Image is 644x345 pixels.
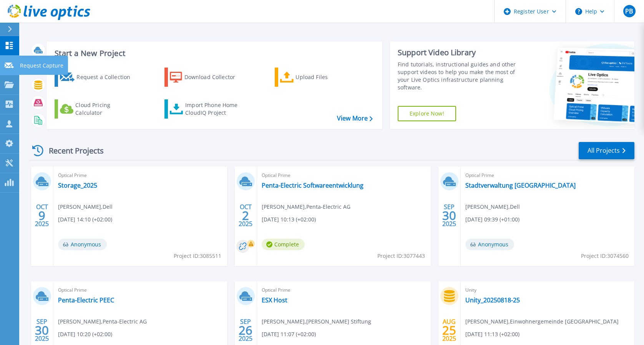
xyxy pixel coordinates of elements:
div: SEP 2025 [35,316,49,344]
a: All Projects [579,142,634,159]
a: Penta-Electric PEEC [58,296,114,304]
span: Anonymous [465,239,514,250]
div: Recent Projects [30,141,114,160]
div: Download Collector [184,69,246,85]
span: [DATE] 11:13 (+02:00) [465,330,520,338]
span: Optical Prime [262,171,426,180]
span: Complete [262,239,305,250]
a: Unity_20250818-25 [465,296,520,304]
p: Request Capture [20,56,63,76]
div: Request a Collection [76,69,138,85]
a: Stadtverwaltung [GEOGRAPHIC_DATA] [465,182,576,189]
div: SEP 2025 [238,316,253,344]
span: Optical Prime [58,286,222,294]
span: [PERSON_NAME] , Dell [58,203,113,211]
span: [DATE] 11:07 (+02:00) [262,330,316,338]
span: [PERSON_NAME] , [PERSON_NAME] Stiftung [262,317,371,326]
a: Penta-Electric Softwareentwicklung [262,182,363,189]
span: 25 [442,327,456,333]
span: Project ID: 3077443 [377,252,425,260]
span: 30 [442,212,456,219]
span: [PERSON_NAME] , Einwohnergemeinde [GEOGRAPHIC_DATA] [465,317,619,326]
div: OCT 2025 [238,201,253,229]
div: Support Video Library [398,48,521,58]
span: Anonymous [58,239,107,250]
div: AUG 2025 [442,316,456,344]
a: ESX Host [262,296,287,304]
span: 30 [35,327,49,333]
a: Upload Files [275,68,360,87]
div: SEP 2025 [442,201,456,229]
span: [DATE] 10:20 (+02:00) [58,330,112,338]
div: OCT 2025 [35,201,49,229]
span: Optical Prime [465,171,630,180]
div: Upload Files [295,69,357,85]
span: [PERSON_NAME] , Dell [465,203,520,211]
span: [PERSON_NAME] , Penta-Electric AG [262,203,350,211]
h3: Start a New Project [55,49,372,58]
span: 26 [239,327,252,333]
span: 2 [242,212,249,219]
span: [DATE] 14:10 (+02:00) [58,215,112,224]
span: [DATE] 09:39 (+01:00) [465,215,520,224]
div: Import Phone Home CloudIQ Project [185,101,245,117]
a: Request a Collection [55,68,140,87]
a: Explore Now! [398,106,456,121]
div: Cloud Pricing Calculator [75,101,137,117]
a: Cloud Pricing Calculator [55,99,140,119]
span: [PERSON_NAME] , Penta-Electric AG [58,317,147,326]
div: Find tutorials, instructional guides and other support videos to help you make the most of your L... [398,61,521,91]
span: 9 [38,212,45,219]
span: Project ID: 3074560 [581,252,629,260]
span: Unity [465,286,630,294]
span: Optical Prime [58,171,222,180]
a: Download Collector [164,68,250,87]
a: Storage_2025 [58,182,97,189]
span: Project ID: 3085511 [174,252,221,260]
span: [DATE] 10:13 (+02:00) [262,215,316,224]
span: PB [625,8,633,14]
span: Optical Prime [262,286,426,294]
a: View More [337,115,373,122]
